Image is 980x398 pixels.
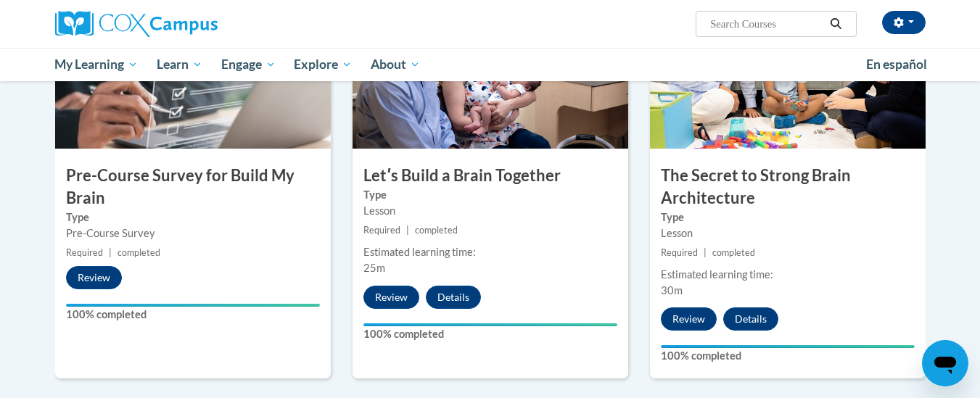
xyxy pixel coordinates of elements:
[363,244,617,260] div: Estimated learning time:
[661,345,915,348] div: Your progress
[704,247,707,258] span: |
[363,286,419,309] button: Review
[157,56,202,73] span: Learn
[66,307,320,323] label: 100% completed
[371,56,420,73] span: About
[221,56,276,73] span: Engage
[284,48,361,81] a: Explore
[825,15,847,33] button: Search
[66,247,103,258] span: Required
[415,225,458,236] span: completed
[661,247,698,258] span: Required
[712,247,755,258] span: completed
[661,267,915,283] div: Estimated learning time:
[406,225,409,236] span: |
[363,225,400,236] span: Required
[363,323,617,326] div: Your progress
[661,225,915,241] div: Lesson
[363,187,617,203] label: Type
[661,210,915,225] label: Type
[66,266,122,289] button: Review
[294,56,352,73] span: Explore
[212,48,285,81] a: Engage
[661,307,717,331] button: Review
[866,57,927,72] span: En español
[66,304,320,307] div: Your progress
[661,348,915,364] label: 100% completed
[66,225,320,241] div: Pre-Course Survey
[109,247,112,258] span: |
[353,165,628,187] h3: Letʹs Build a Brain Together
[147,48,212,81] a: Learn
[709,15,825,33] input: Search Courses
[55,165,331,210] h3: Pre-Course Survey for Build My Brain
[426,286,481,309] button: Details
[118,247,160,258] span: completed
[55,11,331,37] a: Cox Campus
[363,262,385,274] span: 25m
[922,340,968,386] iframe: Button to launch messaging window
[661,284,683,297] span: 30m
[46,48,148,81] a: My Learning
[857,49,936,80] a: En español
[33,48,947,81] div: Main menu
[723,307,778,331] button: Details
[363,203,617,219] div: Lesson
[650,165,926,210] h3: The Secret to Strong Brain Architecture
[66,210,320,225] label: Type
[361,48,429,81] a: About
[882,11,926,34] button: Account Settings
[363,326,617,342] label: 100% completed
[55,11,218,37] img: Cox Campus
[54,56,138,73] span: My Learning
